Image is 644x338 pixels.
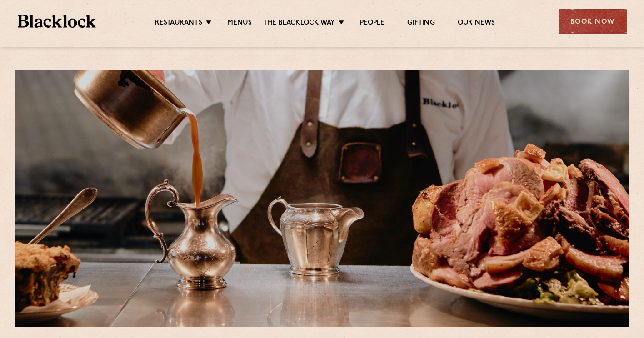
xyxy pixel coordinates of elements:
[458,19,495,29] a: Our News
[559,9,627,34] div: Book Now
[360,19,384,29] a: People
[227,19,252,29] a: Menus
[18,15,96,28] img: BL_Textured_Logo-footer-cropped.svg
[407,19,434,29] a: Gifting
[155,19,202,29] a: Restaurants
[263,19,335,29] a: The Blacklock Way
